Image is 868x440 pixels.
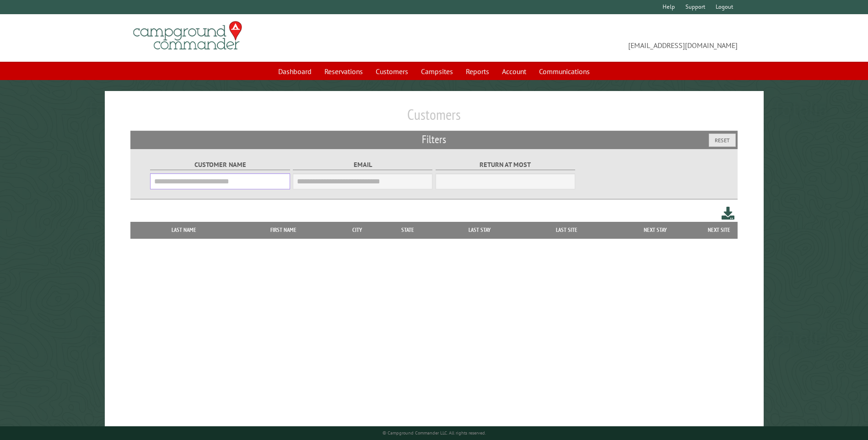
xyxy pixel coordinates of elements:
[434,25,738,51] span: [EMAIL_ADDRESS][DOMAIN_NAME]
[380,222,436,238] th: State
[232,222,334,238] th: First Name
[319,63,368,80] a: Reservations
[496,63,532,80] a: Account
[701,222,738,238] th: Next Site
[130,106,737,131] h1: Customers
[436,160,575,170] label: Return at most
[460,63,495,80] a: Reports
[383,430,486,436] small: © Campground Commander LLC. All rights reserved.
[610,222,701,238] th: Next Stay
[436,222,524,238] th: Last Stay
[523,222,609,238] th: Last Site
[370,63,414,80] a: Customers
[293,160,432,170] label: Email
[709,134,736,147] button: Reset
[150,160,290,170] label: Customer Name
[273,63,317,80] a: Dashboard
[415,63,458,80] a: Campsites
[130,18,245,54] img: Campground Commander
[534,63,595,80] a: Communications
[130,131,737,148] h2: Filters
[722,205,735,222] a: Download this customer list (.csv)
[334,222,380,238] th: City
[135,222,232,238] th: Last Name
